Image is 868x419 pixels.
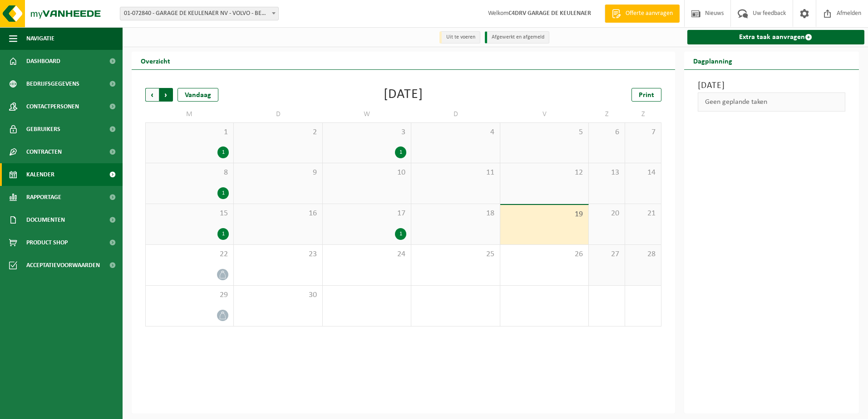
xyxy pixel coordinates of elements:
h2: Overzicht [132,52,179,69]
span: 14 [630,168,656,178]
span: 11 [416,168,495,178]
span: 27 [593,249,620,259]
span: 15 [150,209,229,219]
h3: [DATE] [698,79,846,93]
span: 29 [150,290,229,300]
span: Documenten [26,209,65,231]
span: Product Shop [26,231,68,254]
span: 01-072840 - GARAGE DE KEULENAER NV - VOLVO - BEVEREN-WAAS [120,7,278,20]
span: 26 [505,249,584,259]
span: 17 [327,209,406,219]
a: Print [631,88,661,102]
span: Rapportage [26,186,61,209]
span: Navigatie [26,27,54,50]
div: Vandaag [178,88,218,102]
td: M [145,106,234,122]
span: 2 [238,127,317,137]
span: 12 [505,168,584,178]
span: Volgende [159,88,173,102]
span: 6 [593,127,620,137]
span: Dashboard [26,50,60,73]
span: 30 [238,290,317,300]
td: V [500,106,589,122]
td: Z [625,106,661,122]
div: Geen geplande taken [698,93,846,112]
span: Offerte aanvragen [623,9,675,18]
span: 25 [416,249,495,259]
li: Uit te voeren [439,31,480,44]
span: 18 [416,209,495,219]
span: 01-072840 - GARAGE DE KEULENAER NV - VOLVO - BEVEREN-WAAS [120,7,279,20]
td: W [323,106,411,122]
div: 1 [217,146,229,158]
span: Contracten [26,141,62,163]
a: Offerte aanvragen [605,5,680,23]
span: 19 [505,209,584,219]
span: 3 [327,127,406,137]
td: D [234,106,322,122]
div: 1 [217,187,229,199]
span: 8 [150,168,229,178]
span: 16 [238,209,317,219]
span: 10 [327,168,406,178]
span: 1 [150,127,229,137]
span: 28 [630,249,656,259]
strong: C4DRV GARAGE DE KEULENAER [508,10,591,17]
div: 1 [395,228,406,240]
span: 23 [238,249,317,259]
span: 9 [238,168,317,178]
td: Z [589,106,625,122]
span: 24 [327,249,406,259]
td: D [411,106,500,122]
h2: Dagplanning [684,52,741,69]
span: Contactpersonen [26,95,79,118]
span: Gebruikers [26,118,60,141]
div: 1 [217,228,229,240]
span: Acceptatievoorwaarden [26,254,100,277]
span: 20 [593,209,620,219]
span: 21 [630,209,656,219]
span: 13 [593,168,620,178]
div: 1 [395,146,406,158]
a: Extra taak aanvragen [687,30,865,44]
span: Print [639,92,654,99]
li: Afgewerkt en afgemeld [485,31,549,44]
span: 4 [416,127,495,137]
span: 7 [630,127,656,137]
span: 5 [505,127,584,137]
span: Vorige [145,88,159,102]
span: 22 [150,249,229,259]
span: Bedrijfsgegevens [26,73,79,95]
span: Kalender [26,163,54,186]
div: [DATE] [384,88,423,102]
